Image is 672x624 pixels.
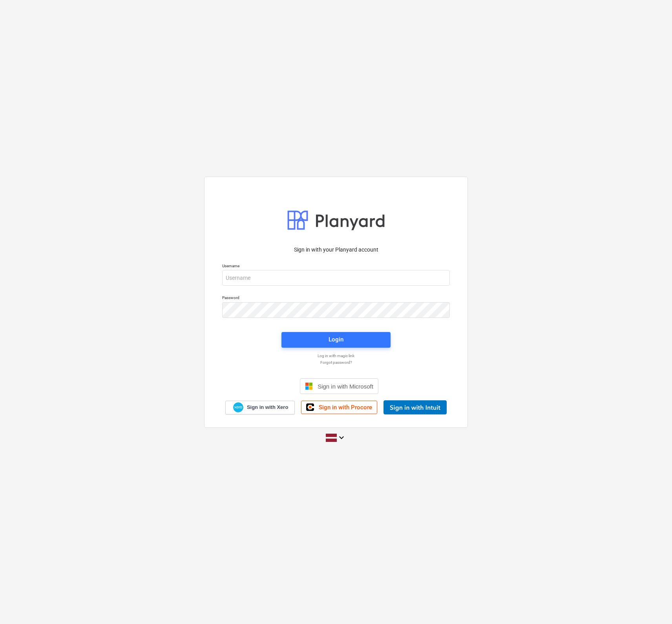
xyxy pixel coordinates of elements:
span: Sign in with Procore [319,404,372,411]
a: Sign in with Procore [301,401,377,414]
a: Forgot password? [218,360,454,365]
span: Sign in with Xero [247,404,288,411]
p: Username [222,263,450,270]
div: Login [329,334,343,345]
button: Login [281,332,391,348]
img: Microsoft logo [305,382,313,390]
a: Log in with magic link [218,353,454,358]
img: Xero logo [233,402,243,413]
p: Password [222,295,450,302]
input: Username [222,270,450,286]
span: Sign in with Microsoft [318,383,373,390]
i: keyboard_arrow_down [337,433,346,442]
p: Sign in with your Planyard account [222,246,450,254]
a: Sign in with Xero [225,401,295,414]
